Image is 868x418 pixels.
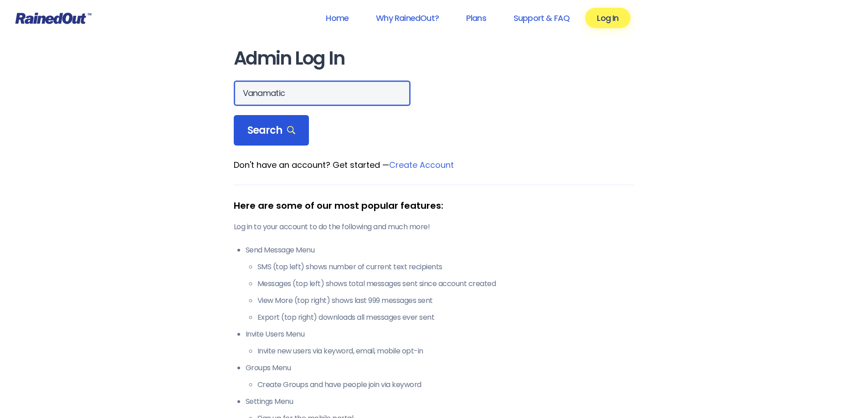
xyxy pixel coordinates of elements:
li: Send Message Menu [246,245,635,323]
a: Log In [585,8,630,28]
a: Plans [454,8,498,28]
h1: Admin Log In [234,48,635,69]
a: Support & FAQ [502,8,581,28]
a: Home [314,8,360,28]
li: Export (top right) downloads all messages ever sent [257,312,635,323]
div: Here are some of our most popular features: [234,199,635,212]
li: Invite new users via keyword, email, mobile opt-in [257,346,635,357]
div: Search [234,115,309,146]
a: Why RainedOut? [364,8,451,28]
li: SMS (top left) shows number of current text recipients [257,262,635,272]
li: Create Groups and have people join via keyword [257,379,635,390]
li: Invite Users Menu [246,329,635,357]
li: View More (top right) shows last 999 messages sent [257,295,635,306]
a: Create Account [389,159,454,171]
p: Log in to your account to do the following and much more! [234,222,635,232]
span: Search [247,124,296,137]
li: Messages (top left) shows total messages sent since account created [257,278,635,289]
input: Search Orgs… [234,81,411,106]
li: Groups Menu [246,363,635,390]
